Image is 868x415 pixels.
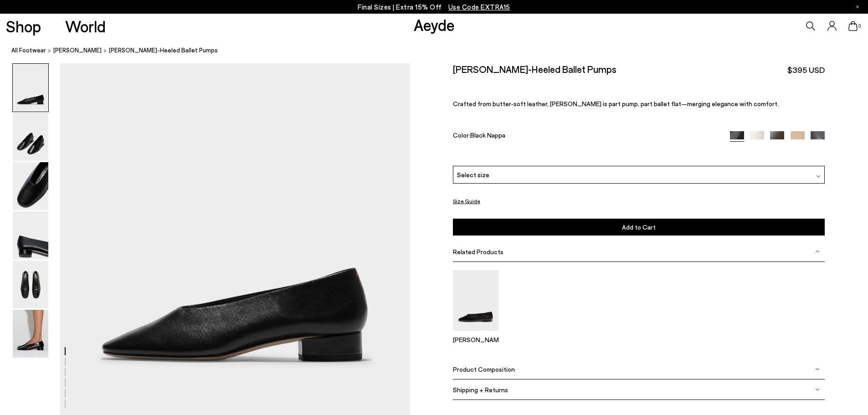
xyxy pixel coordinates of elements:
span: Select size [457,170,489,179]
span: Navigate to /collections/ss25-final-sizes [448,3,510,11]
button: Add to Cart [453,219,825,236]
span: Related Products [453,248,503,256]
a: [PERSON_NAME] [53,46,102,55]
a: Aeyde [414,15,455,34]
nav: breadcrumb [11,38,868,63]
img: Delia Low-Heeled Ballet Pumps - Image 2 [13,113,48,161]
span: [PERSON_NAME] [53,46,102,54]
span: 0 [858,24,862,29]
span: Add to Cart [622,223,656,231]
a: World [65,18,106,34]
a: All Footwear [11,46,46,55]
img: Delia Low-Heeled Ballet Pumps - Image 6 [13,310,48,358]
span: $395 USD [787,64,825,76]
img: svg%3E [815,367,820,371]
h2: [PERSON_NAME]-Heeled Ballet Pumps [453,63,616,75]
img: Delia Low-Heeled Ballet Pumps - Image 3 [13,162,48,210]
img: Kirsten Ballet Flats [453,270,498,331]
a: 0 [848,21,858,31]
span: Black Nappa [470,131,505,139]
img: svg%3E [815,387,820,392]
span: Crafted from butter-soft leather, [PERSON_NAME] is part pump, part ballet flat—merging elegance w... [453,100,779,108]
p: [PERSON_NAME] [453,336,498,343]
a: Kirsten Ballet Flats [PERSON_NAME] [453,324,498,343]
img: Delia Low-Heeled Ballet Pumps - Image 4 [13,211,48,259]
p: Final Sizes | Extra 15% Off [358,1,510,13]
img: Delia Low-Heeled Ballet Pumps - Image 1 [13,64,48,112]
span: Shipping + Returns [453,386,508,394]
img: svg%3E [815,249,820,254]
img: Delia Low-Heeled Ballet Pumps - Image 5 [13,261,48,308]
a: Shop [6,18,41,34]
button: Size Guide [453,195,480,207]
img: svg%3E [816,174,821,179]
span: [PERSON_NAME]-Heeled Ballet Pumps [109,46,218,55]
span: Product Composition [453,365,515,373]
div: Color: [453,131,718,142]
